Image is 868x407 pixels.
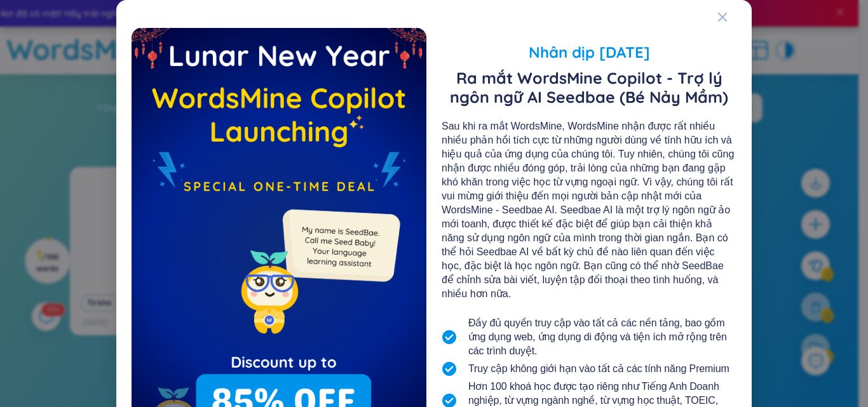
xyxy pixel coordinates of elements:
[442,69,736,107] span: Ra mắt WordsMine Copilot - Trợ lý ngôn ngữ AI Seedbae (Bé Nảy Mầm)
[468,362,729,376] span: Truy cập không giới hạn vào tất cả các tính năng Premium
[442,41,736,63] span: Nhân dịp [DATE]
[442,119,736,301] div: Sau khi ra mắt WordsMine, WordsMine nhận được rất nhiều nhiều phản hồi tích cực từ những người dù...
[276,183,403,310] img: minionSeedbaeMessage.35ffe99e.png
[468,316,736,358] span: Đầy đủ quyền truy cập vào tất cả các nền tảng, bao gồm ứng dụng web, ứng dụng di động và tiện ích...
